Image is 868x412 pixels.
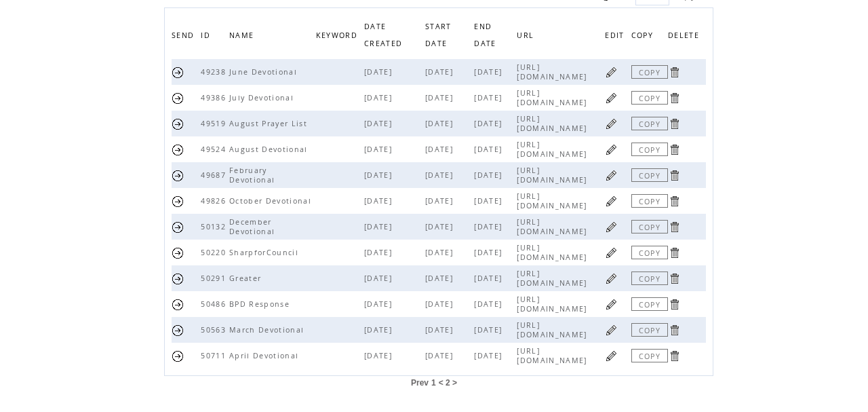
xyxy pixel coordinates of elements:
span: [DATE] [364,196,395,206]
span: [DATE] [425,67,456,77]
span: [URL][DOMAIN_NAME] [517,346,590,365]
a: Click to edit page [605,272,618,285]
a: Send this page URL by SMS [172,221,184,233]
span: Prev [411,378,429,388]
span: NAME [229,27,257,47]
span: [DATE] [425,119,456,128]
span: KEYWORD [316,27,361,47]
span: [DATE] [474,145,505,154]
span: [DATE] [474,119,505,128]
span: [DATE] [364,119,395,128]
span: [DATE] [474,93,505,102]
a: Click to edit page [605,143,618,156]
span: [URL][DOMAIN_NAME] [517,140,590,159]
span: [DATE] [364,67,395,77]
span: < 2 > [439,378,457,388]
a: COPY [631,349,668,362]
a: Click to edit page [605,117,618,130]
a: Click to edit page [605,246,618,259]
span: [DATE] [425,145,456,154]
span: [DATE] [474,67,505,77]
span: [DATE] [364,351,395,360]
span: February Devotional [229,166,278,185]
span: 49826 [201,196,229,206]
span: 50291 [201,274,229,283]
a: END DATE [474,22,499,47]
span: [URL][DOMAIN_NAME] [517,62,590,81]
span: [DATE] [364,299,395,309]
span: [DATE] [364,145,395,154]
a: Click to delete page [668,246,681,259]
a: Click to edit page [605,298,618,311]
a: Send this page URL by SMS [172,143,184,156]
a: KEYWORD [316,31,361,39]
span: DELETE [668,27,703,47]
span: COPY [631,27,656,47]
span: [DATE] [364,93,395,102]
span: [URL][DOMAIN_NAME] [517,191,590,210]
a: 1 [431,378,436,388]
span: [URL][DOMAIN_NAME] [517,295,590,314]
span: [URL][DOMAIN_NAME] [517,243,590,262]
a: Click to edit page [605,92,618,105]
span: 49386 [201,93,229,102]
a: Click to delete page [668,324,681,337]
a: COPY [631,65,668,79]
a: COPY [631,143,668,156]
span: BPD Response [229,299,293,309]
a: Click to edit page [605,66,618,79]
span: [DATE] [474,248,505,257]
a: Send this page URL by SMS [172,324,184,337]
a: Click to edit page [605,169,618,182]
span: 49238 [201,67,229,77]
span: [DATE] [425,351,456,360]
span: [DATE] [474,325,505,335]
span: [DATE] [425,196,456,206]
a: Send this page URL by SMS [172,92,184,105]
a: COPY [631,168,668,182]
span: [DATE] [364,325,395,335]
span: [DATE] [474,170,505,180]
a: Click to delete page [668,221,681,233]
span: April Devotional [229,351,302,360]
a: Send this page URL by SMS [172,66,184,79]
span: 49524 [201,145,229,154]
span: 50563 [201,325,229,335]
span: July Devotional [229,93,297,102]
span: March Devotional [229,325,307,335]
a: Click to edit page [605,221,618,233]
span: SEND [172,27,197,47]
span: [DATE] [364,222,395,231]
span: August Prayer List [229,119,311,128]
span: [URL][DOMAIN_NAME] [517,114,590,133]
a: COPY [631,323,668,337]
span: 50486 [201,299,229,309]
a: Click to delete page [668,92,681,105]
a: COPY [631,220,668,233]
span: START DATE [425,18,452,55]
span: [DATE] [474,299,505,309]
a: Send this page URL by SMS [172,195,184,208]
a: Send this page URL by SMS [172,350,184,362]
a: Click to delete page [668,117,681,130]
a: COPY [631,91,668,105]
a: COPY [631,246,668,259]
a: Click to delete page [668,272,681,285]
span: [DATE] [474,196,505,206]
a: Send this page URL by SMS [172,272,184,285]
span: EDIT [605,27,627,47]
span: 50132 [201,222,229,231]
a: COPY [631,297,668,311]
span: [DATE] [474,274,505,283]
a: COPY [631,271,668,285]
span: [DATE] [425,93,456,102]
span: URL [517,27,537,47]
span: 49687 [201,170,229,180]
a: Send this page URL by SMS [172,298,184,311]
span: [DATE] [474,222,505,231]
span: 50220 [201,248,229,257]
span: Greater [229,274,264,283]
a: Click to delete page [668,143,681,156]
span: August Devotional [229,145,311,154]
span: [DATE] [364,248,395,257]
